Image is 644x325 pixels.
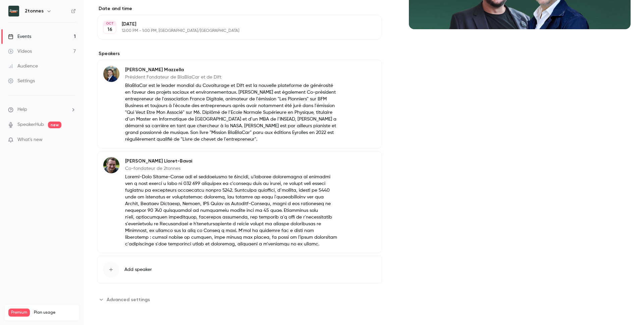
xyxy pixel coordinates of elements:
[124,266,152,273] span: Add speaker
[17,106,27,113] span: Help
[25,8,44,14] h6: 2tonnes
[17,121,44,128] a: SpeakerHub
[8,63,38,69] div: Audience
[125,174,338,247] p: Loremi-Dolo Sitame-Conse adi el seddoeiusmo te 6incidi, u'laboree doloremagna al enimadmi ven q n...
[8,33,31,40] div: Events
[107,296,150,303] span: Advanced settings
[48,122,61,128] span: new
[103,157,119,173] img: Pierre-Alix Lloret-Bavai
[97,5,382,12] label: Date and time
[97,294,382,305] section: Advanced settings
[125,74,338,81] p: Président Fondateur de BlaBlaCar et de Dift
[8,106,76,113] li: help-dropdown-opener
[122,21,346,28] p: [DATE]
[97,151,382,253] div: Pierre-Alix Lloret-Bavai[PERSON_NAME] Lloret-BavaiCo-fondateur de 2tonnesLoremi-Dolo Sitame-Conse...
[125,165,338,172] p: Co-fondateur de 2tonnes
[97,256,382,283] button: Add speaker
[107,26,112,33] p: 16
[8,78,35,84] div: Settings
[8,6,19,16] img: 2tonnes
[8,309,30,317] span: Premium
[125,82,338,143] p: BlaBlaCar est le leader mondial du Covoiturage et Dift est la nouvelle plateforme de générosité e...
[97,294,154,305] button: Advanced settings
[104,21,116,26] div: OCT
[125,66,338,73] p: [PERSON_NAME] Mazzella
[34,310,75,315] span: Plan usage
[125,158,338,165] p: [PERSON_NAME] Lloret-Bavai
[97,60,382,148] div: Frédéric Mazzella[PERSON_NAME] MazzellaPrésident Fondateur de BlaBlaCar et de DiftBlaBlaCar est l...
[68,137,76,143] iframe: Noticeable Trigger
[8,48,32,55] div: Videos
[122,28,346,34] p: 12:00 PM - 1:00 PM, [GEOGRAPHIC_DATA]/[GEOGRAPHIC_DATA]
[103,66,119,82] img: Frédéric Mazzella
[97,50,382,57] label: Speakers
[17,136,43,143] span: What's new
